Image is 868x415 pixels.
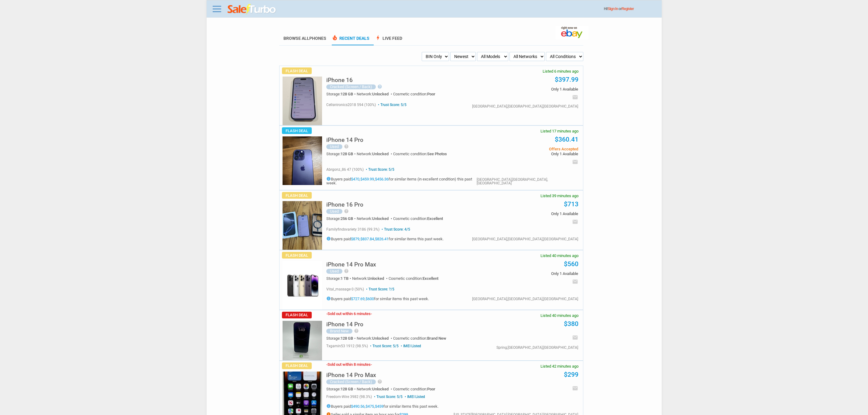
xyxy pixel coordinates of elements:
span: Trust Score: 5/5 [365,167,394,172]
a: local_fire_departmentRecent Deals [332,36,369,45]
span: freedom-wire 3982 (98.3%) [326,395,372,399]
h5: iPhone 14 Pro Max [326,262,376,267]
div: Cosmetic condition: [393,217,443,221]
span: IMEI Listed [403,395,425,399]
i: help [377,379,382,384]
span: 128 GB [341,387,353,391]
span: Only 1 Available [486,87,578,91]
span: 1 TB [341,276,348,281]
div: [GEOGRAPHIC_DATA],[GEOGRAPHIC_DATA],[GEOGRAPHIC_DATA] [472,237,578,241]
span: - [326,311,328,316]
span: txgamin53 1912 (98.5%) [326,344,368,348]
a: iPhone 14 Pro Max [326,263,376,267]
span: Trust Score: 4/5 [380,227,410,232]
div: Cosmetic condition: [393,152,447,156]
h5: Buyers paid , , for similar items this past week. [326,404,438,408]
span: Listed 6 minutes ago [543,69,578,73]
span: local_fire_department [332,35,338,41]
a: iPhone 14 Pro Max [326,373,376,378]
span: Only 1 Available [486,212,578,216]
i: help [354,328,359,333]
h3: Sold out within 8 minutes [326,362,372,366]
div: Brand New [326,329,352,334]
a: $470 [351,177,359,181]
span: Unlocked [372,216,389,221]
span: Flash Deal [282,127,312,134]
span: Listed 39 minutes ago [540,194,578,198]
div: Cosmetic condition: [389,276,438,280]
span: Listed 42 minutes ago [540,364,578,368]
div: Storage: [326,387,357,391]
a: boltLive Feed [375,36,402,45]
h5: iPhone 16 Pro [326,202,363,207]
i: email [572,385,578,391]
span: - [371,311,372,316]
span: Unlocked [368,276,384,281]
span: Excellent [427,216,443,221]
span: 128 GB [341,92,353,96]
div: Storage: [326,276,352,280]
img: s-l225.jpg [283,77,322,125]
h5: Buyers paid , , for similar items this past week. [326,236,444,241]
a: iPhone 14 Pro [326,138,363,143]
span: Flash Deal [282,67,312,74]
img: s-l225.jpg [283,136,322,185]
div: Storage: [326,152,357,156]
i: email [572,94,578,100]
span: Offers Accepted [486,147,578,151]
span: Poor [427,387,435,391]
i: email [572,334,578,341]
span: Phones [309,36,326,41]
div: Cracked (Screen / Back) [326,84,376,89]
i: info [326,177,331,181]
span: Trust Score: 5/5 [377,103,407,107]
h5: iPhone 14 Pro [326,321,363,327]
div: Network: [352,276,389,280]
i: help [344,144,349,149]
a: $490.56 [351,404,365,408]
span: Flash Deal [282,192,312,199]
a: $560 [564,260,578,268]
a: $727.69 [351,297,365,301]
a: $837.84 [360,237,374,241]
h5: iPhone 14 Pro [326,137,363,143]
a: $397.99 [555,76,578,83]
i: info [326,236,331,241]
i: help [344,269,349,273]
span: Unlocked [372,92,389,96]
i: email [572,279,578,285]
div: Storage: [326,92,357,96]
span: abrgonz_86 47 (100%) [326,167,364,172]
a: $879 [351,237,359,241]
span: Flash Deal [282,252,312,259]
a: $360.41 [555,136,578,143]
div: Storage: [326,217,357,221]
div: Cosmetic condition: [393,92,435,96]
a: Browse AllPhones [283,36,326,41]
a: $459.99 [360,177,374,181]
span: Flash Deal [282,312,312,318]
span: Only 1 Available [486,272,578,276]
div: [GEOGRAPHIC_DATA],[GEOGRAPHIC_DATA],[GEOGRAPHIC_DATA] [472,297,578,301]
span: See Photos [427,152,447,156]
a: Register [622,7,634,11]
div: Used [326,144,342,149]
span: IMEI Listed [400,344,421,348]
div: Cosmetic condition: [393,387,435,391]
div: Spring,[GEOGRAPHIC_DATA],[GEOGRAPHIC_DATA] [496,346,578,349]
i: info [326,404,331,408]
div: Storage: [326,336,357,340]
a: iPhone 16 Pro [326,203,363,207]
span: familyfindsvariety 3186 (99.3%) [326,227,379,232]
span: vital_massage 0 (50%) [326,287,364,291]
span: - [371,362,372,367]
span: Hi! [604,7,608,11]
div: Cosmetic condition: [393,336,446,340]
div: Used [326,209,342,214]
i: info [326,296,331,301]
div: Network: [357,217,393,221]
div: [GEOGRAPHIC_DATA],[GEOGRAPHIC_DATA],[GEOGRAPHIC_DATA] [472,105,578,108]
a: iPhone 14 Pro [326,323,363,327]
span: Brand New [427,336,446,341]
i: help [344,209,349,214]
